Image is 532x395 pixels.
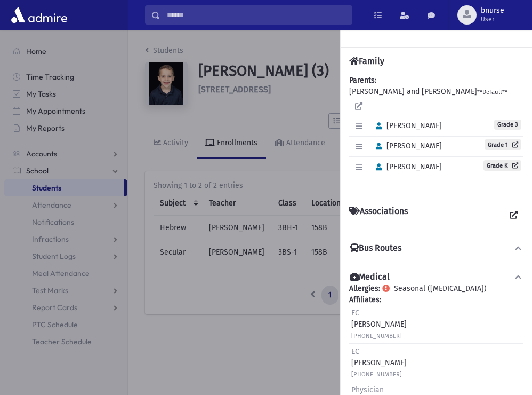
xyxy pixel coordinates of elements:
[350,272,390,283] h4: Medical
[349,75,523,188] div: [PERSON_NAME] and [PERSON_NAME]
[483,160,521,171] a: Grade K
[485,139,521,150] a: Grade 1
[371,141,442,151] span: [PERSON_NAME]
[351,385,384,394] span: Physician
[349,243,523,254] button: Bus Routes
[349,56,384,66] h4: Family
[350,243,401,254] h4: Bus Routes
[351,309,359,318] span: EC
[494,120,521,130] span: Grade 3
[349,76,376,85] b: Parents:
[349,284,380,293] b: Allergies:
[349,295,381,304] b: Affiliates:
[481,15,504,23] span: User
[349,206,408,225] h4: Associations
[351,371,402,378] small: [PHONE_NUMBER]
[351,347,359,356] span: EC
[504,206,523,225] a: View all Associations
[349,272,523,283] button: Medical
[351,333,402,339] small: [PHONE_NUMBER]
[351,307,407,341] div: [PERSON_NAME]
[9,4,70,26] img: AdmirePro
[371,162,442,171] span: [PERSON_NAME]
[351,346,407,380] div: [PERSON_NAME]
[371,121,442,130] span: [PERSON_NAME]
[160,5,352,25] input: Search
[481,6,504,15] span: bnurse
